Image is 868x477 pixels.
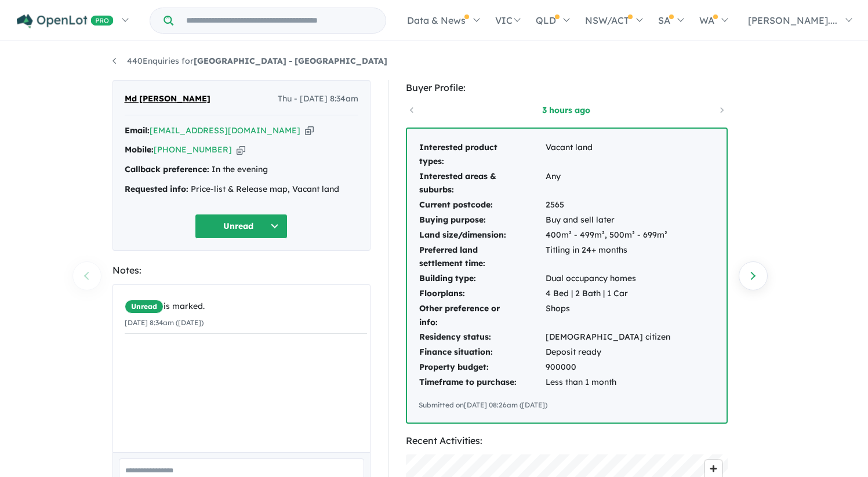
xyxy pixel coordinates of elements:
td: Vacant land [545,140,671,169]
td: Timeframe to purchase: [419,375,545,390]
img: Openlot PRO Logo White [17,14,114,28]
a: 3 hours ago [517,104,616,116]
button: Copy [237,144,245,156]
span: Unread [125,300,164,314]
td: Building type: [419,271,545,286]
strong: Callback preference: [125,164,209,174]
td: Floorplans: [419,286,545,301]
nav: breadcrumb [112,54,756,68]
small: [DATE] 8:34am ([DATE]) [125,318,204,327]
td: 2565 [545,198,671,213]
td: Dual occupancy homes [545,271,671,286]
strong: [GEOGRAPHIC_DATA] - [GEOGRAPHIC_DATA] [194,56,387,66]
input: Try estate name, suburb, builder or developer [176,8,383,33]
button: Zoom in [705,460,722,477]
td: 400m² - 499m², 500m² - 699m² [545,228,671,243]
td: Interested areas & suburbs: [419,169,545,198]
td: Finance situation: [419,345,545,360]
td: Shops [545,301,671,330]
td: Buy and sell later [545,213,671,228]
div: Notes: [112,263,371,278]
span: Md [PERSON_NAME] [125,92,210,106]
td: Buying purpose: [419,213,545,228]
a: [PHONE_NUMBER] [154,144,232,155]
td: Land size/dimension: [419,228,545,243]
td: Residency status: [419,330,545,345]
td: Preferred land settlement time: [419,243,545,272]
span: [PERSON_NAME].... [748,14,837,26]
td: Any [545,169,671,198]
td: Current postcode: [419,198,545,213]
a: 440Enquiries for[GEOGRAPHIC_DATA] - [GEOGRAPHIC_DATA] [112,56,387,66]
td: Less than 1 month [545,375,671,390]
td: Other preference or info: [419,301,545,330]
td: 4 Bed | 2 Bath | 1 Car [545,286,671,301]
td: Property budget: [419,360,545,375]
td: 900000 [545,360,671,375]
div: is marked. [125,300,367,314]
button: Copy [305,125,314,137]
div: Submitted on [DATE] 08:26am ([DATE]) [419,399,715,411]
td: Deposit ready [545,345,671,360]
td: [DEMOGRAPHIC_DATA] citizen [545,330,671,345]
td: Interested product types: [419,140,545,169]
span: Thu - [DATE] 8:34am [278,92,358,106]
div: In the evening [125,163,358,177]
div: Buyer Profile: [406,80,728,96]
strong: Email: [125,125,150,136]
a: [EMAIL_ADDRESS][DOMAIN_NAME] [150,125,300,136]
td: Titling in 24+ months [545,243,671,272]
strong: Mobile: [125,144,154,155]
div: Recent Activities: [406,433,728,449]
button: Unread [195,214,288,239]
div: Price-list & Release map, Vacant land [125,183,358,196]
strong: Requested info: [125,184,188,194]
